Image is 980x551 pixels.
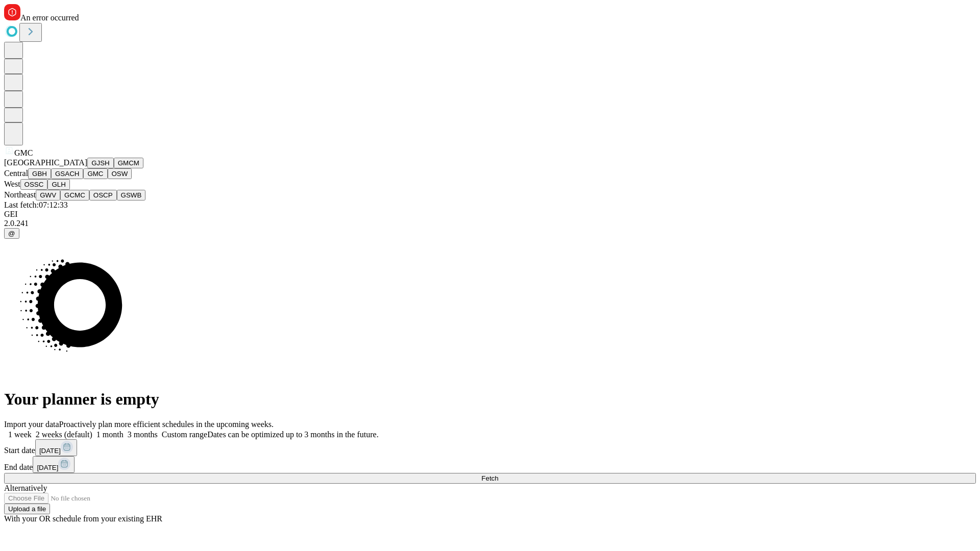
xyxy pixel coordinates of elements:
button: @ [4,228,19,239]
span: Dates can be optimized up to 3 months in the future. [207,430,378,439]
button: GMCM [114,158,143,168]
span: [DATE] [37,464,58,471]
span: Last fetch: 07:12:33 [4,201,68,209]
button: Upload a file [4,504,50,514]
button: GSWB [117,190,146,201]
h1: Your planner is empty [4,390,976,409]
div: End date [4,456,976,473]
button: GCMC [60,190,89,201]
button: OSCP [89,190,117,201]
span: [GEOGRAPHIC_DATA] [4,158,87,167]
button: GWV [36,190,60,201]
span: Northeast [4,190,36,199]
span: 2 weeks (default) [36,430,92,439]
span: Custom range [162,430,207,439]
div: GEI [4,210,976,219]
div: Start date [4,439,976,456]
button: [DATE] [33,456,75,473]
button: GLH [47,179,69,190]
span: Import your data [4,420,59,429]
button: Fetch [4,473,976,484]
span: 1 week [8,430,32,439]
button: GMC [83,168,107,179]
span: With your OR schedule from your existing EHR [4,514,162,523]
span: West [4,180,20,188]
button: OSW [108,168,132,179]
button: GSACH [51,168,83,179]
span: 1 month [96,430,124,439]
span: Alternatively [4,484,47,492]
button: OSSC [20,179,48,190]
span: GMC [14,148,33,157]
span: @ [8,230,15,237]
button: GJSH [87,158,114,168]
span: 3 months [128,430,158,439]
span: Proactively plan more efficient schedules in the upcoming weeks. [59,420,274,429]
div: 2.0.241 [4,219,976,228]
span: An error occurred [20,13,79,22]
span: Fetch [481,474,498,482]
span: [DATE] [39,447,61,455]
span: Central [4,169,28,178]
button: [DATE] [35,439,77,456]
button: GBH [28,168,51,179]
